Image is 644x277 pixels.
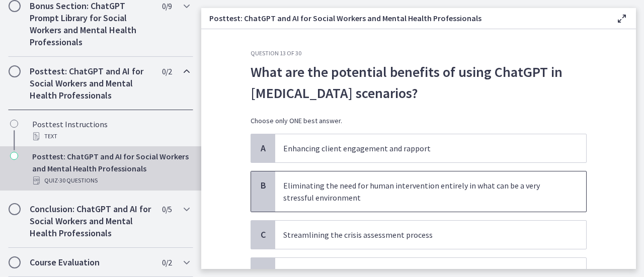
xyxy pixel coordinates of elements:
[58,174,98,187] span: · 30 Questions
[32,174,189,187] div: Quiz
[30,256,152,268] h2: Course Evaluation
[162,65,172,77] span: 0 / 2
[257,229,269,241] span: C
[283,142,558,154] p: Enhancing client engagement and rapport
[283,229,558,241] p: Streamlining the crisis assessment process
[209,12,600,24] h3: Posttest: ChatGPT and AI for Social Workers and Mental Health Professionals
[30,203,152,239] h2: Conclusion: ChatGPT and AI for Social Workers and Mental Health Professionals
[32,150,189,187] div: Posttest: ChatGPT and AI for Social Workers and Mental Health Professionals
[251,49,587,57] h3: Question 13 of 30
[283,179,558,204] p: Eliminating the need for human intervention entirely in what can be a very stressful environment
[162,256,172,268] span: 0 / 2
[257,142,269,154] span: A
[257,179,269,192] span: B
[251,116,587,126] p: Choose only ONE best answer.
[30,65,152,102] h2: Posttest: ChatGPT and AI for Social Workers and Mental Health Professionals
[32,130,189,142] div: Text
[32,118,189,142] div: Posttest Instructions
[251,61,587,104] p: What are the potential benefits of using ChatGPT in [MEDICAL_DATA] scenarios?
[162,203,172,215] span: 0 / 5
